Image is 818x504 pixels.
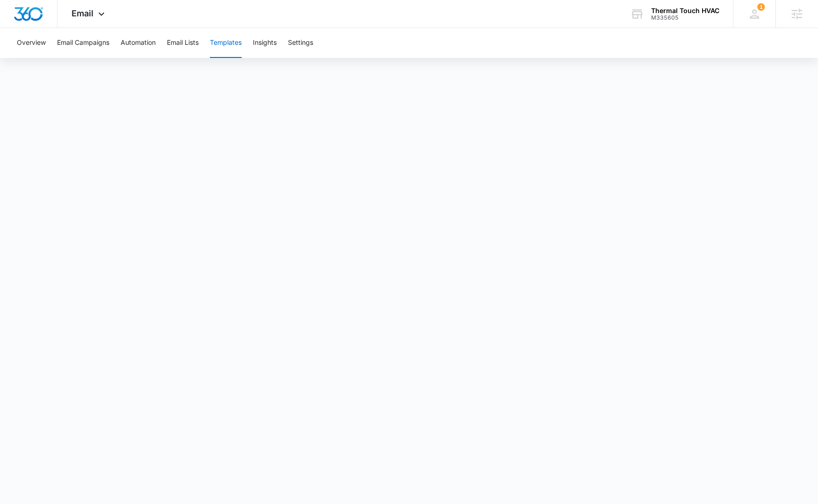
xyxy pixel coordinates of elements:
button: Settings [288,28,313,58]
button: Email Campaigns [57,28,109,58]
button: Email Lists [167,28,199,58]
div: account id [651,14,719,21]
button: Overview [17,28,46,58]
button: Templates [210,28,242,58]
div: account name [651,7,719,14]
span: 1 [757,3,765,11]
div: notifications count [757,3,765,11]
button: Insights [253,28,277,58]
button: Automation [121,28,156,58]
span: Email [72,8,93,18]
